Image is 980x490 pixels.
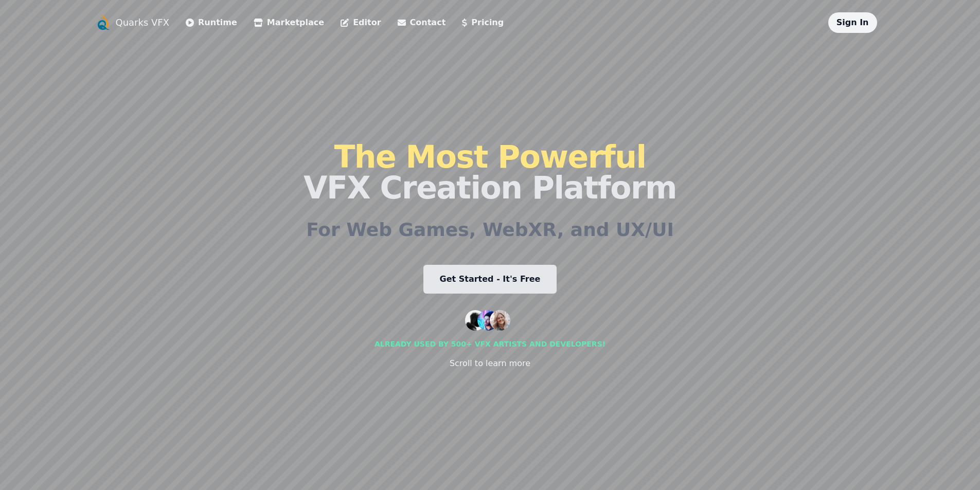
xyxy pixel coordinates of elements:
img: customer 2 [477,310,498,331]
h1: VFX Creation Platform [304,141,676,203]
a: Editor [341,16,381,29]
a: Quarks VFX [116,15,170,30]
h2: For Web Games, WebXR, and UX/UI [306,220,674,240]
div: Scroll to learn more [450,357,530,370]
a: Sign In [836,17,869,27]
div: Already used by 500+ vfx artists and developers! [375,339,605,349]
img: customer 3 [490,310,510,331]
img: customer 1 [465,310,486,331]
a: Contact [398,16,446,29]
a: Pricing [462,16,504,29]
a: Marketplace [254,16,324,29]
span: The Most Powerful [334,139,646,175]
a: Runtime [186,16,237,29]
a: Get Started - It's Free [423,265,557,294]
